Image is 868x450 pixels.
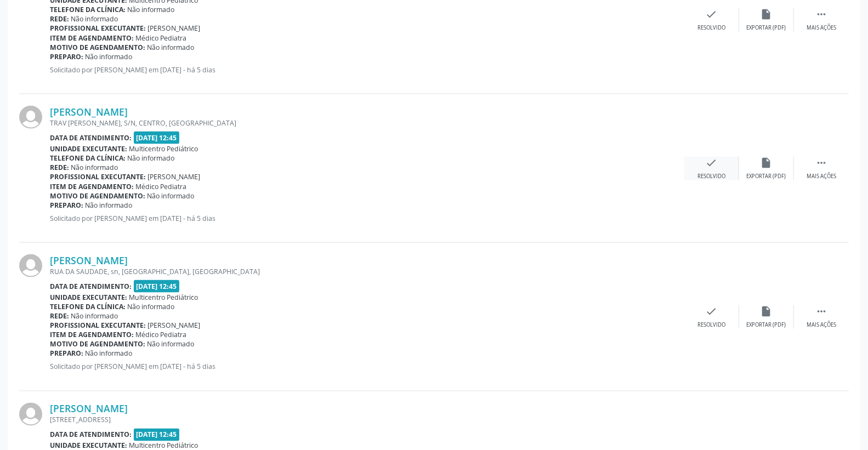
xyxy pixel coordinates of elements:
[134,429,180,441] span: [DATE] 12:45
[747,24,786,32] div: Exportar (PDF)
[86,52,133,61] span: Não informado
[50,65,684,75] p: Solicitado por [PERSON_NAME] em [DATE] - há 5 dias
[50,340,145,349] b: Motivo de agendamento:
[50,362,684,372] p: Solicitado por [PERSON_NAME] em [DATE] - há 5 dias
[50,106,128,118] a: [PERSON_NAME]
[50,163,69,172] b: Rede:
[50,403,128,415] a: [PERSON_NAME]
[50,282,132,291] b: Data de atendimento:
[697,24,725,32] div: Resolvido
[50,415,684,425] div: [STREET_ADDRESS]
[706,157,718,169] i: check
[706,8,718,20] i: check
[747,321,786,329] div: Exportar (PDF)
[50,43,145,52] b: Motivo de agendamento:
[807,321,836,329] div: Mais ações
[147,43,195,52] span: Não informado
[71,163,118,172] span: Não informado
[50,331,134,340] b: Item de agendamento:
[147,340,195,349] span: Não informado
[761,305,773,317] i: insert_drive_file
[50,349,83,358] b: Preparo:
[86,201,133,210] span: Não informado
[761,157,773,169] i: insert_drive_file
[50,302,126,311] b: Telefone da clínica:
[71,14,118,24] span: Não informado
[697,321,725,329] div: Resolvido
[128,5,175,14] span: Não informado
[50,133,132,143] b: Data de atendimento:
[50,321,146,331] b: Profissional executante:
[815,157,827,169] i: 
[50,293,127,302] b: Unidade executante:
[50,182,134,191] b: Item de agendamento:
[136,33,187,43] span: Médico Pediatra
[50,201,83,210] b: Preparo:
[50,144,127,153] b: Unidade executante:
[129,293,198,302] span: Multicentro Pediátrico
[50,311,69,321] b: Rede:
[148,24,201,33] span: [PERSON_NAME]
[71,311,118,321] span: Não informado
[697,173,725,180] div: Resolvido
[50,5,126,14] b: Telefone da clínica:
[807,173,836,180] div: Mais ações
[148,172,201,181] span: [PERSON_NAME]
[50,52,83,61] b: Preparo:
[128,302,175,311] span: Não informado
[50,118,684,128] div: TRAV [PERSON_NAME], S/N, CENTRO, [GEOGRAPHIC_DATA]
[815,8,827,20] i: 
[50,267,684,276] div: RUA DA SAUDADE, sn, [GEOGRAPHIC_DATA], [GEOGRAPHIC_DATA]
[747,173,786,180] div: Exportar (PDF)
[50,172,146,181] b: Profissional executante:
[134,132,180,144] span: [DATE] 12:45
[706,305,718,317] i: check
[50,33,134,43] b: Item de agendamento:
[19,403,42,426] img: img
[50,24,146,33] b: Profissional executante:
[50,254,128,266] a: [PERSON_NAME]
[50,430,132,440] b: Data de atendimento:
[50,14,69,24] b: Rede:
[136,331,187,340] span: Médico Pediatra
[134,280,180,293] span: [DATE] 12:45
[86,349,133,358] span: Não informado
[147,191,195,201] span: Não informado
[815,305,827,317] i: 
[761,8,773,20] i: insert_drive_file
[128,153,175,163] span: Não informado
[50,214,684,223] p: Solicitado por [PERSON_NAME] em [DATE] - há 5 dias
[129,144,198,153] span: Multicentro Pediátrico
[136,182,187,191] span: Médico Pediatra
[807,24,836,32] div: Mais ações
[19,106,42,129] img: img
[50,153,126,163] b: Telefone da clínica:
[148,321,201,331] span: [PERSON_NAME]
[19,254,42,277] img: img
[50,191,145,201] b: Motivo de agendamento:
